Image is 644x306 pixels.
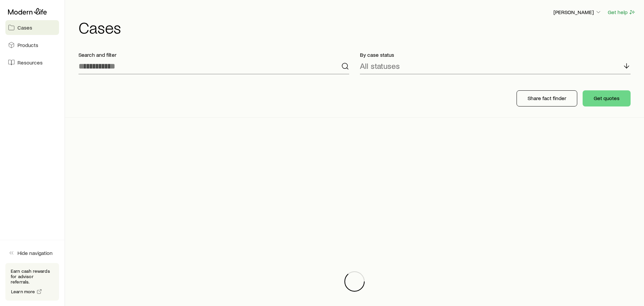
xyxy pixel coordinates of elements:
button: Get quotes [583,90,631,106]
p: All statuses [360,61,400,71]
a: Products [5,38,59,52]
p: [PERSON_NAME] [553,9,602,15]
p: By case status [360,51,631,58]
span: Products [17,42,38,48]
span: Learn more [11,289,35,294]
p: Search and filter [78,51,349,58]
span: Resources [17,59,43,66]
h1: Cases [78,19,636,35]
p: Earn cash rewards for advisor referrals. [11,268,54,285]
p: Share fact finder [528,95,566,101]
button: Share fact finder [517,90,577,106]
a: Resources [5,55,59,70]
div: Earn cash rewards for advisor referrals.Learn more [5,263,59,301]
button: Get help [607,8,636,16]
button: Hide navigation [5,246,59,260]
span: Hide navigation [17,250,53,256]
span: Cases [17,24,32,31]
a: Cases [5,20,59,35]
button: [PERSON_NAME] [553,8,602,16]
